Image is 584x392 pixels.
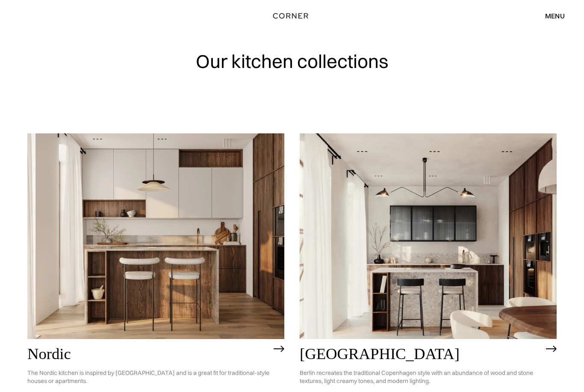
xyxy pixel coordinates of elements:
h2: Nordic [27,345,269,363]
p: The Nordic kitchen is inspired by [GEOGRAPHIC_DATA] and is a great fit for traditional-style hous... [27,363,269,392]
div: menu [545,12,565,19]
h2: [GEOGRAPHIC_DATA] [300,345,542,363]
p: Berlin recreates the traditional Copenhagen style with an abundance of wood and stone textures, l... [300,363,542,392]
h1: Our kitchen collections [196,51,389,71]
a: home [263,10,321,21]
div: menu [537,9,565,23]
